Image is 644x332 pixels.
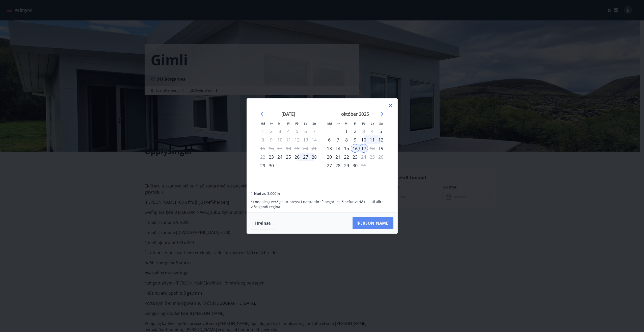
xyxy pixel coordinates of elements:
[342,135,351,144] td: Choose miðvikudagur, 8. október 2025 as your check-in date. It’s available.
[253,105,391,181] div: Calendar
[351,161,359,170] div: 30
[337,122,340,125] small: Þr
[293,144,301,153] td: Not available. föstudagur, 19. september 2025
[301,153,310,161] td: Choose laugardagur, 27. september 2025 as your check-in date. It’s available.
[351,144,359,153] td: Selected as start date. fimmtudagur, 16. október 2025
[293,135,301,144] td: Not available. föstudagur, 12. september 2025
[304,122,307,125] small: La
[251,191,266,196] span: 1 Nætur:
[278,122,282,125] small: Mi
[359,153,368,161] td: Choose föstudagur, 24. október 2025 as your check-in date. It’s available.
[310,153,318,161] div: 28
[342,153,351,161] td: Choose miðvikudagur, 22. október 2025 as your check-in date. It’s available.
[377,135,385,144] div: 12
[377,144,385,153] td: Choose sunnudagur, 19. október 2025 as your check-in date. It’s available.
[351,144,359,153] div: 16
[334,153,342,161] div: 21
[378,111,384,117] div: Move forward to switch to the next month.
[351,153,359,161] td: Choose fimmtudagur, 23. október 2025 as your check-in date. It’s available.
[334,135,342,144] div: 7
[267,191,282,196] span: 3.000 kr.
[342,127,351,135] td: Choose miðvikudagur, 1. október 2025 as your check-in date. It’s available.
[351,127,359,135] td: Choose fimmtudagur, 2. október 2025 as your check-in date. It’s available.
[377,144,385,153] div: Aðeins innritun í boði
[359,127,368,135] td: Choose föstudagur, 3. október 2025 as your check-in date. It’s available.
[301,153,310,161] div: 27
[310,127,318,135] td: Not available. sunnudagur, 7. september 2025
[284,144,293,153] td: Not available. fimmtudagur, 18. september 2025
[310,153,318,161] td: Choose sunnudagur, 28. september 2025 as your check-in date. It’s available.
[287,122,290,125] small: Fi
[284,153,293,161] td: Choose fimmtudagur, 25. september 2025 as your check-in date. It’s available.
[351,127,359,135] div: 2
[371,122,374,125] small: La
[351,153,359,161] div: 23
[342,161,351,170] div: 29
[310,135,318,144] td: Not available. sunnudagur, 14. september 2025
[359,144,368,153] td: Selected as end date. föstudagur, 17. október 2025
[359,135,368,144] div: 10
[354,122,357,125] small: Fi
[325,161,334,170] div: Aðeins innritun í boði
[284,135,293,144] td: Not available. fimmtudagur, 11. september 2025
[359,153,368,161] div: Aðeins útritun í boði
[301,144,310,153] td: Not available. laugardagur, 20. september 2025
[342,153,351,161] div: 22
[258,161,267,170] div: 29
[276,153,284,161] div: 24
[325,161,334,170] td: Choose mánudagur, 27. október 2025 as your check-in date. It’s available.
[377,127,385,135] td: Choose sunnudagur, 5. október 2025 as your check-in date. It’s available.
[251,217,275,229] button: Hreinsa
[312,122,316,125] small: Su
[267,153,276,161] td: Choose þriðjudagur, 23. september 2025 as your check-in date. It’s available.
[345,122,348,125] small: Mi
[293,153,301,161] div: 26
[281,111,295,117] strong: [DATE]
[258,127,267,135] td: Not available. mánudagur, 1. september 2025
[368,144,377,153] td: Not available. laugardagur, 18. október 2025
[359,161,368,170] td: Choose föstudagur, 31. október 2025 as your check-in date. It’s available.
[359,144,368,153] div: Aðeins útritun í boði
[368,135,377,144] td: Choose laugardagur, 11. október 2025 as your check-in date. It’s available.
[251,199,393,209] p: * Endanlegt verð getur breyst í næsta skrefi þegar tekið hefur verið tillit til allra viðeigandi ...
[334,161,342,170] td: Choose þriðjudagur, 28. október 2025 as your check-in date. It’s available.
[368,153,377,161] td: Not available. laugardagur, 25. október 2025
[325,144,334,153] div: 13
[293,127,301,135] td: Not available. föstudagur, 5. september 2025
[334,161,342,170] div: 28
[325,144,334,153] td: Choose mánudagur, 13. október 2025 as your check-in date. It’s available.
[368,127,377,135] td: Not available. laugardagur, 4. október 2025
[267,161,276,170] div: 30
[368,135,377,144] div: 11
[353,217,393,229] button: [PERSON_NAME]
[351,135,359,144] div: 9
[325,153,334,161] div: 20
[258,153,267,161] td: Not available. mánudagur, 22. september 2025
[377,127,385,135] div: Aðeins innritun í boði
[276,135,284,144] td: Not available. miðvikudagur, 10. september 2025
[334,153,342,161] td: Choose þriðjudagur, 21. október 2025 as your check-in date. It’s available.
[377,135,385,144] td: Choose sunnudagur, 12. október 2025 as your check-in date. It’s available.
[334,144,342,153] td: Choose þriðjudagur, 14. október 2025 as your check-in date. It’s available.
[267,135,276,144] td: Not available. þriðjudagur, 9. september 2025
[359,127,368,135] div: Aðeins útritun í boði
[342,144,351,153] div: 15
[342,127,351,135] div: 1
[334,135,342,144] td: Choose þriðjudagur, 7. október 2025 as your check-in date. It’s available.
[359,161,368,170] div: Aðeins útritun í boði
[327,122,332,125] small: Má
[267,161,276,170] td: Choose þriðjudagur, 30. september 2025 as your check-in date. It’s available.
[359,135,368,144] td: Choose föstudagur, 10. október 2025 as your check-in date. It’s available.
[342,144,351,153] td: Choose miðvikudagur, 15. október 2025 as your check-in date. It’s available.
[377,153,385,161] td: Not available. sunnudagur, 26. október 2025
[334,144,342,153] div: 14
[258,144,267,153] td: Not available. mánudagur, 15. september 2025
[267,127,276,135] td: Not available. þriðjudagur, 2. september 2025
[258,135,267,144] td: Not available. mánudagur, 8. september 2025
[284,127,293,135] td: Not available. fimmtudagur, 4. september 2025
[258,161,267,170] td: Choose mánudagur, 29. september 2025 as your check-in date. It’s available.
[276,127,284,135] td: Not available. miðvikudagur, 3. september 2025
[341,111,369,117] strong: október 2025
[270,122,273,125] small: Þr
[260,111,266,117] div: Move backward to switch to the previous month.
